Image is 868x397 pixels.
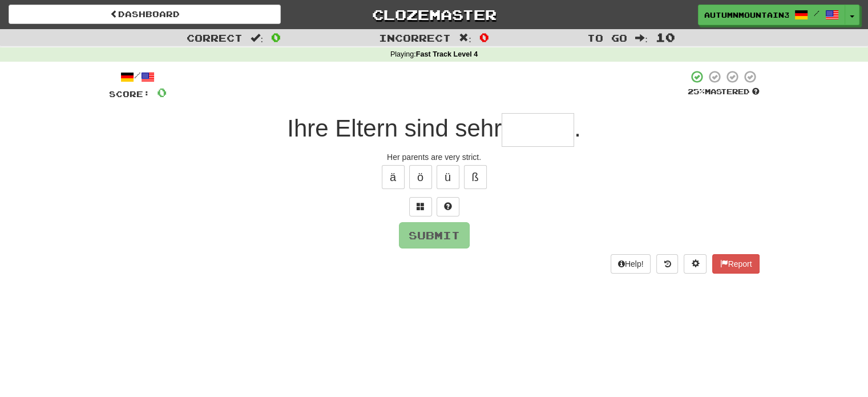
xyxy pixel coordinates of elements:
[479,30,489,44] span: 0
[409,165,432,189] button: ö
[688,87,705,96] span: 25 %
[271,30,281,44] span: 0
[379,32,451,43] span: Incorrect
[399,222,470,248] button: Submit
[459,33,471,43] span: :
[704,10,789,20] span: AutumnMountain3695
[574,115,581,142] span: .
[698,5,845,25] a: AutumnMountain3695 /
[157,85,167,99] span: 0
[9,5,281,24] a: Dashboard
[656,254,678,274] button: Round history (alt+y)
[712,254,759,274] button: Report
[109,70,167,84] div: /
[611,254,651,274] button: Help!
[287,115,502,142] span: Ihre Eltern sind sehr
[416,50,478,58] strong: Fast Track Level 4
[437,165,459,189] button: ü
[656,30,675,44] span: 10
[187,32,243,43] span: Correct
[688,87,760,97] div: Mastered
[464,165,487,189] button: ß
[109,89,150,99] span: Score:
[814,9,819,17] span: /
[382,165,405,189] button: ä
[587,32,627,43] span: To go
[409,197,432,216] button: Switch sentence to multiple choice alt+p
[635,33,648,43] span: :
[251,33,263,43] span: :
[109,151,760,163] div: Her parents are very strict.
[298,5,570,25] a: Clozemaster
[437,197,459,216] button: Single letter hint - you only get 1 per sentence and score half the points! alt+h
